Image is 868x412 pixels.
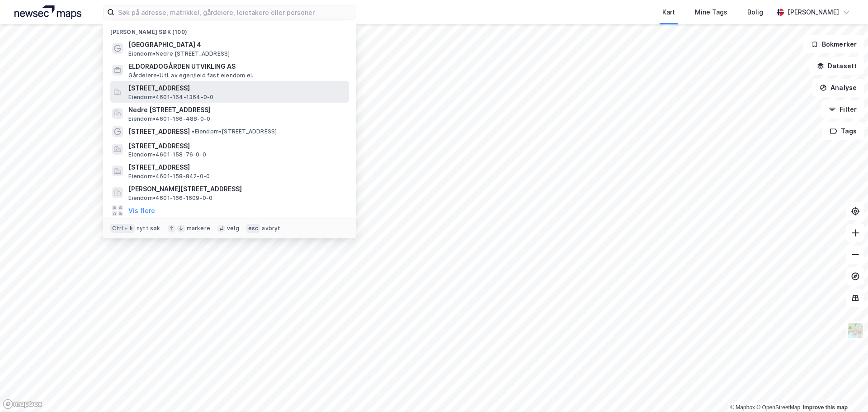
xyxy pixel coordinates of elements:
div: Bolig [747,7,763,18]
span: [PERSON_NAME][STREET_ADDRESS] [128,184,345,194]
button: Bokmerker [803,35,864,53]
img: Z [847,322,864,339]
span: Gårdeiere • Utl. av egen/leid fast eiendom el. [128,72,253,79]
div: Mine Tags [695,7,727,18]
span: [GEOGRAPHIC_DATA] 4 [128,39,345,50]
div: esc [246,224,260,233]
button: Tags [822,122,864,140]
img: logo.a4113a55bc3d86da70a041830d287a7e.svg [14,5,81,19]
div: avbryt [262,225,280,232]
span: Nedre [STREET_ADDRESS] [128,104,345,115]
span: Eiendom • 4601-158-76-0-0 [128,151,206,158]
a: Mapbox homepage [3,399,42,409]
div: [PERSON_NAME] [788,7,839,18]
span: Eiendom • [STREET_ADDRESS] [192,128,277,135]
a: Improve this map [803,404,848,411]
span: [STREET_ADDRESS] [128,162,345,173]
span: • [192,128,194,135]
span: [STREET_ADDRESS] [128,126,190,137]
span: Eiendom • 4601-166-1609-0-0 [128,194,212,202]
div: Ctrl + k [110,224,135,233]
span: Eiendom • 4601-164-1364-0-0 [128,94,213,101]
a: OpenStreetMap [756,404,800,411]
a: Mapbox [730,404,755,411]
button: Filter [821,100,864,118]
div: markere [187,225,210,232]
div: nytt søk [137,225,160,232]
span: [STREET_ADDRESS] [128,83,345,94]
span: Eiendom • 4601-158-842-0-0 [128,173,210,180]
span: ELDORADOGÅRDEN UTVIKLING AS [128,61,345,72]
span: Eiendom • 4601-166-488-0-0 [128,115,210,123]
span: [STREET_ADDRESS] [128,141,345,152]
div: [PERSON_NAME] søk (100) [103,21,356,38]
input: Søk på adresse, matrikkel, gårdeiere, leietakere eller personer [114,5,356,19]
div: Kart [662,7,675,18]
button: Datasett [809,57,864,75]
div: Kontrollprogram for chat [823,369,868,412]
iframe: Chat Widget [823,369,868,412]
div: velg [227,225,239,232]
button: Vis flere [128,205,155,216]
button: Analyse [812,79,864,97]
span: Eiendom • Nedre [STREET_ADDRESS] [128,50,230,57]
